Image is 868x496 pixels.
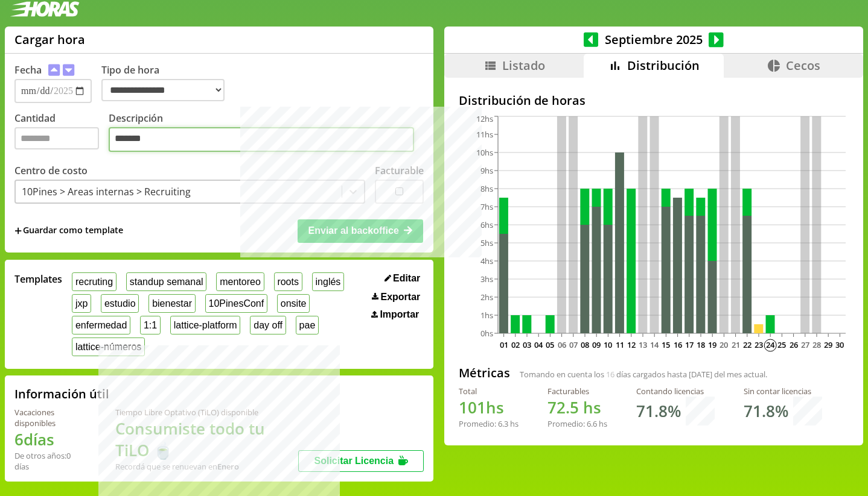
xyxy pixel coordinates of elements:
tspan: 2hs [480,292,493,303]
button: 1:1 [140,316,161,334]
div: Total [459,386,519,397]
tspan: 5hs [480,237,493,248]
text: 07 [569,339,578,350]
h1: 6 días [14,429,86,450]
button: estudio [101,294,139,313]
text: 18 [697,339,705,350]
text: 21 [731,339,739,350]
button: roots [274,272,302,291]
tspan: 3hs [480,274,493,284]
tspan: 9hs [480,165,493,176]
text: 26 [789,339,797,350]
span: 72.5 [547,397,579,418]
div: Recordá que se renuevan en [115,461,298,472]
button: 10PinesConf [205,294,267,313]
text: 08 [581,339,589,350]
text: 01 [499,339,508,350]
span: + [14,224,22,237]
text: 15 [662,339,670,350]
div: Facturables [547,386,607,397]
label: Facturable [375,164,424,177]
span: Importar [380,309,419,320]
tspan: 12hs [476,113,493,124]
text: 27 [801,339,809,350]
span: 6.6 [587,418,597,429]
text: 22 [743,339,752,350]
div: Contando licencias [636,386,715,397]
span: Templates [14,272,62,286]
tspan: 8hs [480,183,493,194]
span: Cecos [786,57,820,74]
tspan: 1hs [480,310,493,321]
label: Descripción [109,111,424,155]
div: Vacaciones disponibles [14,407,86,429]
tspan: 6hs [480,219,493,230]
label: Fecha [14,63,42,77]
button: mentoreo [216,272,264,291]
div: Promedio: hs [547,418,607,429]
button: day off [250,316,286,334]
button: inglés [312,272,344,291]
div: Sin contar licencias [744,386,822,397]
h1: 71.8 % [744,400,788,422]
span: 6.3 [498,418,508,429]
label: Tipo de hora [101,63,234,103]
tspan: 0hs [480,328,493,339]
text: 25 [777,339,786,350]
h2: Distribución de horas [459,92,849,108]
text: 10 [604,339,612,350]
text: 05 [546,339,554,350]
div: Tiempo Libre Optativo (TiLO) disponible [115,407,298,418]
select: Tipo de hora [101,79,225,101]
text: 02 [511,339,520,350]
span: Tomando en cuenta los días cargados hasta [DATE] del mes actual. [520,369,767,380]
button: Solicitar Licencia [298,450,424,472]
button: onsite [277,294,310,313]
text: 04 [534,339,543,350]
span: 16 [606,369,614,380]
text: 29 [824,339,832,350]
label: Centro de costo [14,164,88,177]
h2: Información útil [14,386,109,402]
button: lattice-platform [170,316,241,334]
label: Cantidad [14,111,109,155]
span: 101 [459,397,486,418]
input: Cantidad [14,127,99,149]
button: bienestar [148,294,195,313]
span: Septiembre 2025 [598,31,709,48]
text: 17 [685,339,694,350]
h1: hs [547,397,607,418]
text: 12 [627,339,636,350]
span: Editar [393,273,420,284]
span: Listado [502,57,545,74]
button: Exportar [368,291,424,303]
h2: Métricas [459,365,510,381]
span: Distribución [627,57,700,74]
text: 28 [812,339,821,350]
text: 16 [673,339,681,350]
span: Enviar al backoffice [308,225,399,236]
button: Editar [381,272,424,284]
h1: Cargar hora [14,31,85,48]
text: 24 [766,339,775,350]
tspan: 11hs [476,129,493,140]
text: 23 [755,339,763,350]
span: Solicitar Licencia [314,456,394,466]
h1: Consumiste todo tu TiLO 🍵 [115,418,298,461]
div: 10Pines > Areas internas > Recruiting [22,185,191,198]
text: 06 [557,339,566,350]
img: logotipo [10,1,80,17]
tspan: 10hs [476,147,493,158]
button: enfermedad [72,316,130,334]
text: 09 [592,339,601,350]
div: De otros años: 0 días [14,450,86,472]
text: 30 [835,339,844,350]
text: 20 [720,339,728,350]
b: Enero [217,461,239,472]
text: 14 [650,339,659,350]
textarea: Descripción [109,127,414,152]
text: 19 [708,339,716,350]
button: jxp [72,294,91,313]
button: standup semanal [126,272,206,291]
button: pae [296,316,319,334]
